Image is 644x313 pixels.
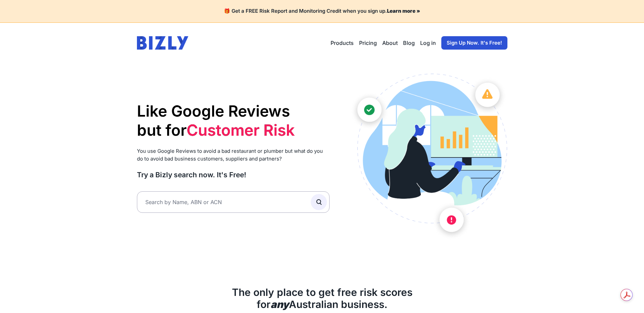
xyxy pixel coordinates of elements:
[137,147,330,163] p: You use Google Reviews to avoid a bad restaurant or plumber but what do you do to avoid bad busin...
[441,36,507,50] a: Sign Up Now. It's Free!
[187,121,295,140] li: Customer Risk
[420,39,436,47] a: Log in
[270,298,289,310] b: any
[382,39,398,47] a: About
[137,191,330,213] input: Search by Name, ABN or ACN
[187,140,295,159] li: Supplier Risk
[137,286,507,310] h2: The only place to get free risk scores for Australian business.
[387,8,420,14] a: Learn more »
[137,170,330,179] h3: Try a Bizly search now. It's Free!
[331,39,354,47] button: Products
[359,39,377,47] a: Pricing
[403,39,415,47] a: Blog
[137,102,330,140] h1: Like Google Reviews but for
[8,8,636,14] h4: 🎁 Get a FREE Risk Report and Monitoring Credit when you sign up.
